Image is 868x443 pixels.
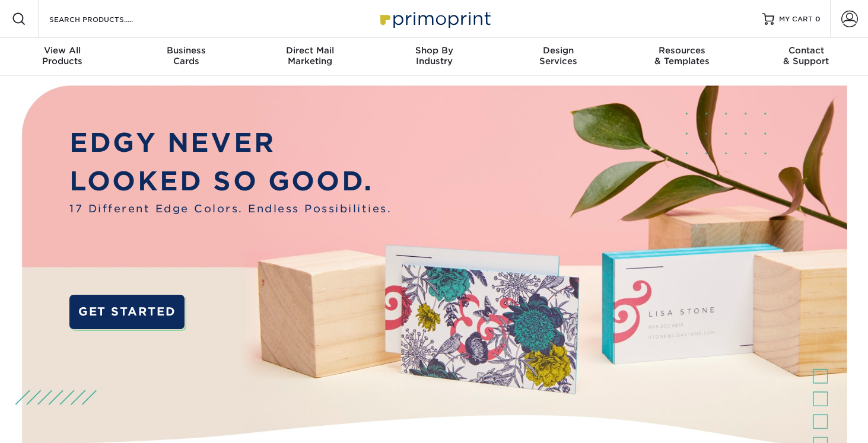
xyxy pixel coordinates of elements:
[744,45,868,56] span: Contact
[248,45,372,66] div: Marketing
[375,6,494,31] img: Primoprint
[372,38,496,76] a: Shop ByIndustry
[124,38,248,76] a: BusinessCards
[248,45,372,56] span: Direct Mail
[744,45,868,66] div: & Support
[496,45,620,66] div: Services
[496,45,620,56] span: Design
[496,38,620,76] a: DesignServices
[69,123,392,162] p: EDGY NEVER
[48,12,164,26] input: SEARCH PRODUCTS.....
[620,38,744,76] a: Resources& Templates
[779,14,813,24] span: MY CART
[69,295,185,329] a: GET STARTED
[69,201,392,216] span: 17 Different Edge Colors. Endless Possibilities.
[248,38,372,76] a: Direct MailMarketing
[815,15,821,23] span: 0
[620,45,744,66] div: & Templates
[744,38,868,76] a: Contact& Support
[124,45,248,56] span: Business
[124,45,248,66] div: Cards
[372,45,496,66] div: Industry
[372,45,496,56] span: Shop By
[69,162,392,201] p: LOOKED SO GOOD.
[620,45,744,56] span: Resources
